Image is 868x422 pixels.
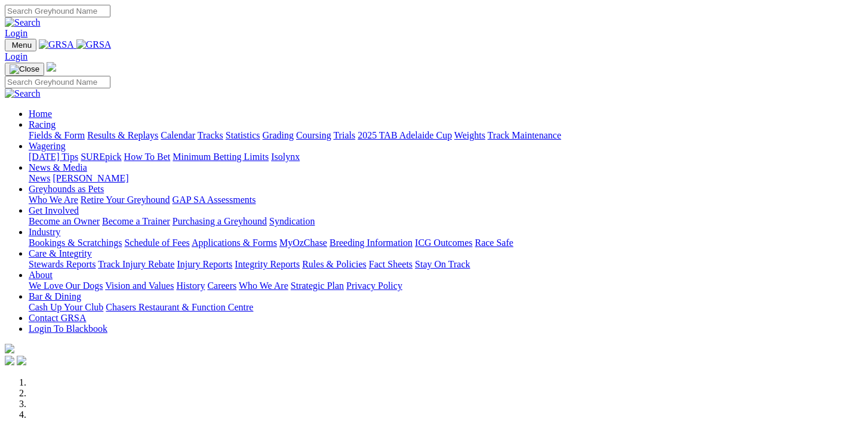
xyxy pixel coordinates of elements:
[5,28,27,38] a: Login
[330,238,413,248] a: Breeding Information
[81,195,170,205] a: Retire Your Greyhound
[29,173,863,184] div: News & Media
[81,152,121,162] a: SUREpick
[29,130,863,141] div: Racing
[296,130,331,140] a: Coursing
[29,152,78,162] a: [DATE] Tips
[5,76,110,88] input: Search
[454,130,485,140] a: Weights
[29,141,66,151] a: Wagering
[5,17,41,28] img: Search
[279,238,327,248] a: MyOzChase
[98,259,174,269] a: Track Injury Rebate
[176,281,205,291] a: History
[235,259,300,269] a: Integrity Reports
[161,130,195,140] a: Calendar
[29,109,52,119] a: Home
[291,281,344,291] a: Strategic Plan
[173,195,256,205] a: GAP SA Assessments
[333,130,355,140] a: Trials
[207,281,236,291] a: Careers
[87,130,158,140] a: Results & Replays
[29,324,107,334] a: Login To Blackbook
[105,281,174,291] a: Vision and Values
[29,130,85,140] a: Fields & Form
[302,259,367,269] a: Rules & Policies
[29,281,863,291] div: About
[53,173,128,183] a: [PERSON_NAME]
[263,130,294,140] a: Grading
[415,238,472,248] a: ICG Outcomes
[29,173,50,183] a: News
[29,216,863,227] div: Get Involved
[5,63,44,76] button: Toggle navigation
[173,216,267,226] a: Purchasing a Greyhound
[5,51,27,61] a: Login
[29,195,863,205] div: Greyhounds as Pets
[29,227,60,237] a: Industry
[17,356,26,365] img: twitter.svg
[29,291,81,301] a: Bar & Dining
[29,259,863,270] div: Care & Integrity
[198,130,223,140] a: Tracks
[177,259,232,269] a: Injury Reports
[346,281,402,291] a: Privacy Policy
[358,130,452,140] a: 2025 TAB Adelaide Cup
[29,281,103,291] a: We Love Our Dogs
[29,248,92,258] a: Care & Integrity
[102,216,170,226] a: Become a Trainer
[5,39,36,51] button: Toggle navigation
[29,238,122,248] a: Bookings & Scratchings
[29,195,78,205] a: Who We Are
[29,302,103,312] a: Cash Up Your Club
[5,88,41,99] img: Search
[475,238,513,248] a: Race Safe
[106,302,253,312] a: Chasers Restaurant & Function Centre
[124,152,171,162] a: How To Bet
[12,41,32,50] span: Menu
[415,259,470,269] a: Stay On Track
[39,39,74,50] img: GRSA
[226,130,260,140] a: Statistics
[192,238,277,248] a: Applications & Forms
[488,130,561,140] a: Track Maintenance
[29,162,87,173] a: News & Media
[369,259,413,269] a: Fact Sheets
[29,216,100,226] a: Become an Owner
[29,259,96,269] a: Stewards Reports
[5,5,110,17] input: Search
[5,356,14,365] img: facebook.svg
[173,152,269,162] a: Minimum Betting Limits
[124,238,189,248] a: Schedule of Fees
[269,216,315,226] a: Syndication
[29,152,863,162] div: Wagering
[29,119,56,130] a: Racing
[29,313,86,323] a: Contact GRSA
[29,238,863,248] div: Industry
[29,270,53,280] a: About
[5,344,14,353] img: logo-grsa-white.png
[29,184,104,194] a: Greyhounds as Pets
[239,281,288,291] a: Who We Are
[271,152,300,162] a: Isolynx
[10,64,39,74] img: Close
[76,39,112,50] img: GRSA
[29,205,79,215] a: Get Involved
[47,62,56,72] img: logo-grsa-white.png
[29,302,863,313] div: Bar & Dining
